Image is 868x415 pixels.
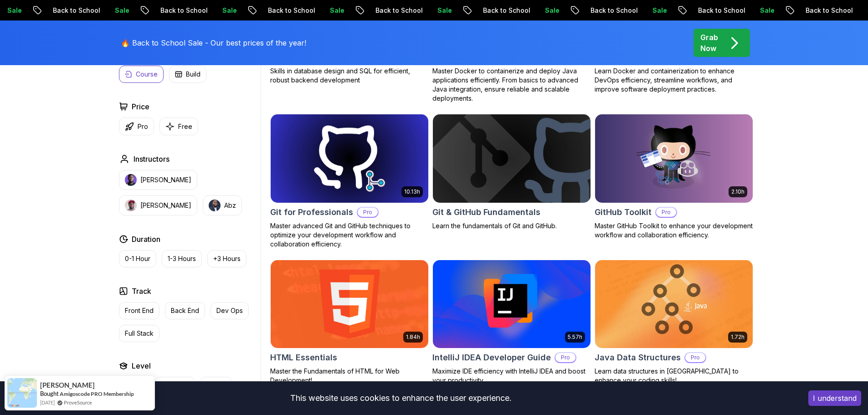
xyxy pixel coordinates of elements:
[60,390,134,398] a: Amigoscode PRO Membership
[549,6,611,15] p: Back to School
[140,201,191,210] p: [PERSON_NAME]
[595,221,753,240] p: Master GitHub Toolkit to enhance your development workflow and collaboration efficiency.
[595,367,753,385] p: Learn data structures in [GEOGRAPHIC_DATA] to enhance your coding skills!
[432,114,591,231] a: Git & GitHub Fundamentals cardGit & GitHub FundamentalsLearn the fundamentals of Git and GitHub.
[132,234,160,245] h2: Duration
[396,6,425,15] p: Sale
[270,221,429,249] p: Master advanced Git and GitHub techniques to optimize your development workflow and collaboration...
[826,6,855,15] p: Sale
[270,114,429,249] a: Git for Professionals card10.13hGit for ProfessionalsProMaster advanced Git and GitHub techniques...
[568,333,582,341] p: 5.57h
[731,188,745,195] p: 2.10h
[731,333,745,341] p: 1.72h
[270,206,353,219] h2: Git for Professionals
[432,367,591,385] p: Maximize IDE efficiency with IntelliJ IDEA and boost your productivity.
[442,6,503,15] p: Back to School
[503,6,533,15] p: Sale
[764,6,826,15] p: Back to School
[700,32,718,54] p: Grab Now
[186,70,200,79] p: Build
[119,6,181,15] p: Back to School
[125,329,154,338] p: Full Stack
[162,250,202,267] button: 1-3 Hours
[119,195,197,215] button: instructor img[PERSON_NAME]
[7,378,37,408] img: provesource social proof notification image
[555,353,575,362] p: Pro
[270,67,429,85] p: Skills in database design and SQL for efficient, robust backend development
[125,200,137,211] img: instructor img
[270,367,429,385] p: Master the Fundamentals of HTML for Web Development!
[119,118,154,135] button: Pro
[595,260,753,385] a: Java Data Structures card1.72hJava Data StructuresProLearn data structures in [GEOGRAPHIC_DATA] t...
[206,381,226,390] p: Senior
[432,260,591,385] a: IntelliJ IDEA Developer Guide card5.57hIntelliJ IDEA Developer GuideProMaximize IDE efficiency wi...
[200,377,232,394] button: Senior
[656,208,676,217] p: Pro
[132,286,151,297] h2: Track
[165,302,205,319] button: Back End
[595,260,753,348] img: Java Data Structures card
[171,306,199,315] p: Back End
[125,254,150,263] p: 0-1 Hour
[169,66,206,83] button: Build
[119,66,164,83] button: Course
[429,112,594,205] img: Git & GitHub Fundamentals card
[178,122,192,131] p: Free
[595,114,753,203] img: GitHub Toolkit card
[271,260,428,348] img: HTML Essentials card
[404,188,420,195] p: 10.13h
[125,306,154,315] p: Front End
[134,154,169,164] h2: Instructors
[358,208,378,217] p: Pro
[288,6,318,15] p: Sale
[719,6,748,15] p: Sale
[119,250,156,267] button: 0-1 Hour
[64,399,92,406] a: ProveSource
[224,201,236,210] p: Abz
[138,122,148,131] p: Pro
[270,351,337,364] h2: HTML Essentials
[140,175,191,184] p: [PERSON_NAME]
[40,399,55,406] span: [DATE]
[11,6,73,15] p: Back to School
[432,206,540,219] h2: Git & GitHub Fundamentals
[136,70,158,79] p: Course
[211,302,249,319] button: Dev Ops
[132,360,151,371] h2: Level
[271,114,428,203] img: Git for Professionals card
[207,250,247,267] button: +3 Hours
[119,302,159,319] button: Front End
[161,381,189,390] p: Mid-level
[432,351,551,364] h2: IntelliJ IDEA Developer Guide
[181,6,210,15] p: Sale
[432,221,591,231] p: Learn the fundamentals of Git and GitHub.
[808,390,861,406] button: Accept cookies
[132,101,149,112] h2: Price
[119,325,159,342] button: Full Stack
[433,260,591,348] img: IntelliJ IDEA Developer Guide card
[595,206,652,219] h2: GitHub Toolkit
[685,353,705,362] p: Pro
[159,118,198,135] button: Free
[270,260,429,385] a: HTML Essentials card1.84hHTML EssentialsMaster the Fundamentals of HTML for Web Development!
[168,254,196,263] p: 1-3 Hours
[226,6,288,15] p: Back to School
[73,6,103,15] p: Sale
[209,200,221,211] img: instructor img
[334,6,396,15] p: Back to School
[121,37,306,48] p: 🔥 Back to School Sale - Our best prices of the year!
[657,6,719,15] p: Back to School
[611,6,640,15] p: Sale
[203,195,242,215] button: instructor imgAbz
[40,390,59,397] span: Bought
[155,377,195,394] button: Mid-level
[119,170,197,190] button: instructor img[PERSON_NAME]
[406,333,420,341] p: 1.84h
[125,174,137,186] img: instructor img
[40,381,95,389] span: [PERSON_NAME]
[216,306,243,315] p: Dev Ops
[595,67,753,94] p: Learn Docker and containerization to enhance DevOps efficiency, streamline workflows, and improve...
[213,254,241,263] p: +3 Hours
[7,388,795,408] div: This website uses cookies to enhance the user experience.
[432,67,591,103] p: Master Docker to containerize and deploy Java applications efficiently. From basics to advanced J...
